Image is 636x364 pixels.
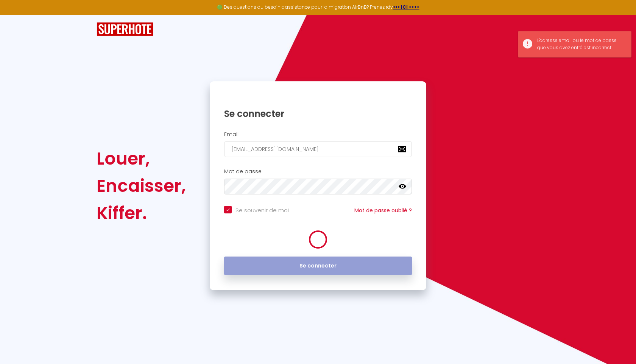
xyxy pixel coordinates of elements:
a: Mot de passe oublié ? [354,207,412,214]
h1: Se connecter [224,108,412,120]
a: >>> ICI <<<< [393,4,419,10]
h2: Email [224,131,412,138]
div: Kiffer. [97,199,186,227]
div: L'adresse email ou le mot de passe que vous avez entré est incorrect [537,37,624,51]
input: Ton Email [224,141,412,157]
div: Louer, [97,145,186,172]
h2: Mot de passe [224,168,412,175]
div: Encaisser, [97,172,186,199]
button: Se connecter [224,257,412,275]
img: SuperHote logo [97,22,153,36]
